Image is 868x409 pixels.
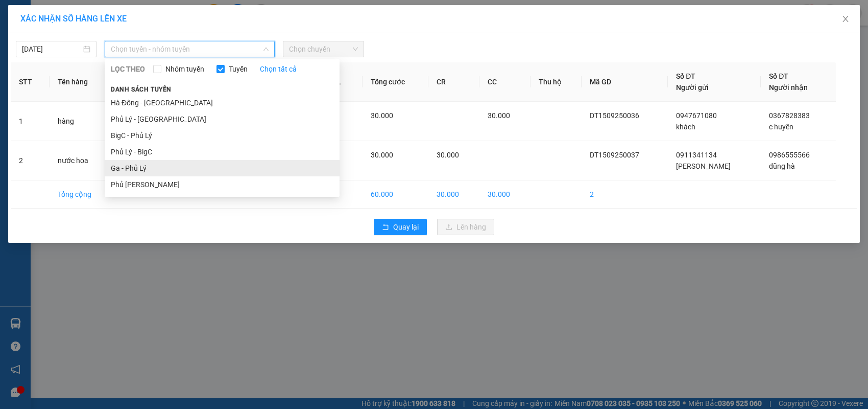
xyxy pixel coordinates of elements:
[488,111,510,120] span: 30.000
[105,144,340,160] li: Phủ Lý - BigC
[363,62,429,102] th: Tổng cước
[582,62,668,102] th: Mã GD
[590,111,639,120] span: DT1509250036
[769,83,808,92] span: Người nhận
[769,123,793,131] span: c huyền
[479,180,531,209] td: 30.000
[769,111,810,120] span: 0367828383
[382,223,389,232] span: rollback
[769,162,795,170] span: dũng hà
[50,141,115,180] td: nước hoa
[437,219,494,235] button: uploadLên hàng
[289,41,357,57] span: Chọn chuyến
[831,5,860,34] button: Close
[769,72,788,80] span: Số ĐT
[225,63,252,75] span: Tuyến
[590,151,639,159] span: DT1509250037
[374,219,427,235] button: rollbackQuay lại
[50,180,115,209] td: Tổng cộng
[582,180,668,209] td: 2
[393,221,419,233] span: Quay lại
[111,63,145,75] span: LỌC THEO
[105,160,340,176] li: Ga - Phủ Lý
[20,14,127,24] span: XÁC NHẬN SỐ HÀNG LÊN XE
[371,111,393,120] span: 30.000
[676,111,717,120] span: 0947671080
[7,44,95,80] span: Chuyển phát nhanh: [GEOGRAPHIC_DATA] - [GEOGRAPHIC_DATA]
[676,83,709,92] span: Người gửi
[841,15,850,23] span: close
[437,151,459,159] span: 30.000
[676,151,717,159] span: 0911341134
[676,162,731,170] span: [PERSON_NAME]
[263,46,269,52] span: down
[11,102,50,141] td: 1
[105,176,340,193] li: Phủ [PERSON_NAME]
[479,62,531,102] th: CC
[105,127,340,144] li: BigC - Phủ Lý
[11,141,50,180] td: 2
[105,85,178,94] span: Danh sách tuyến
[50,102,115,141] td: hàng
[11,62,50,102] th: STT
[363,180,429,209] td: 60.000
[4,36,6,88] img: logo
[531,62,582,102] th: Thu hộ
[22,43,81,55] input: 15/09/2025
[769,151,810,159] span: 0986555566
[428,180,479,209] td: 30.000
[260,63,297,75] a: Chọn tất cả
[9,8,92,41] strong: CÔNG TY TNHH DỊCH VỤ DU LỊCH THỜI ĐẠI
[371,151,393,159] span: 30.000
[676,123,695,131] span: khách
[105,111,340,127] li: Phủ Lý - [GEOGRAPHIC_DATA]
[676,72,695,80] span: Số ĐT
[105,95,340,111] li: Hà Đông - [GEOGRAPHIC_DATA]
[96,69,157,79] span: DT1509250039
[50,62,115,102] th: Tên hàng
[428,62,479,102] th: CR
[111,41,269,57] span: Chọn tuyến - nhóm tuyến
[161,63,208,75] span: Nhóm tuyến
